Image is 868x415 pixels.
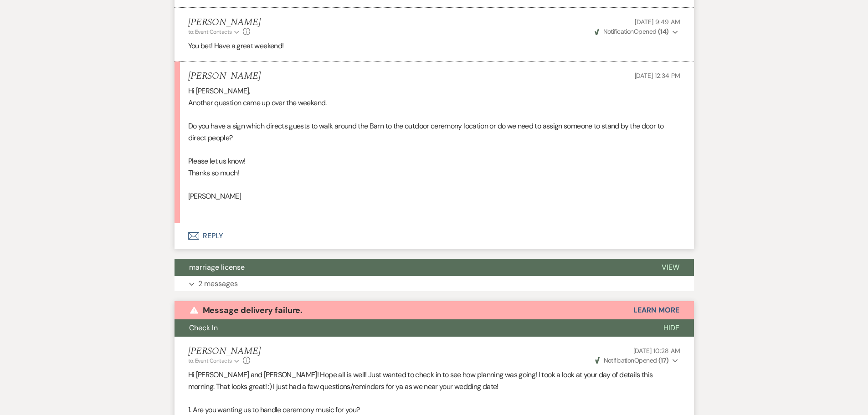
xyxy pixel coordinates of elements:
[188,28,232,36] span: to: Event Contacts
[603,27,634,36] span: Notification
[175,223,694,249] button: Reply
[658,27,669,36] strong: ( 14 )
[189,323,218,333] span: Check In
[198,278,238,290] p: 2 messages
[594,356,680,365] button: NotificationOpened (17)
[604,356,634,364] span: Notification
[635,72,680,80] span: [DATE] 12:34 PM
[633,347,680,355] span: [DATE] 10:28 AM
[175,319,649,337] button: Check In
[649,319,694,337] button: Hide
[175,259,647,276] button: marriage license
[188,17,261,28] h5: [PERSON_NAME]
[175,276,694,292] button: 2 messages
[188,369,680,392] p: Hi [PERSON_NAME] and [PERSON_NAME]! Hope all is well! Just wanted to check in to see how planning...
[595,27,669,36] span: Opened
[633,307,679,314] button: Learn More
[635,18,680,26] span: [DATE] 9:49 AM
[663,323,679,333] span: Hide
[662,262,679,272] span: View
[188,28,241,36] button: to: Event Contacts
[188,346,261,357] h5: [PERSON_NAME]
[593,27,680,36] button: NotificationOpened (14)
[188,357,232,364] span: to: Event Contacts
[188,357,241,365] button: to: Event Contacts
[188,40,680,52] p: You bet! Have a great weekend!
[188,85,680,214] div: Hi [PERSON_NAME], Another question came up over the weekend. Do you have a sign which directs gue...
[203,303,303,317] p: Message delivery failure.
[647,259,694,276] button: View
[595,356,669,364] span: Opened
[188,71,261,82] h5: [PERSON_NAME]
[189,262,245,272] span: marriage license
[658,356,669,364] strong: ( 17 )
